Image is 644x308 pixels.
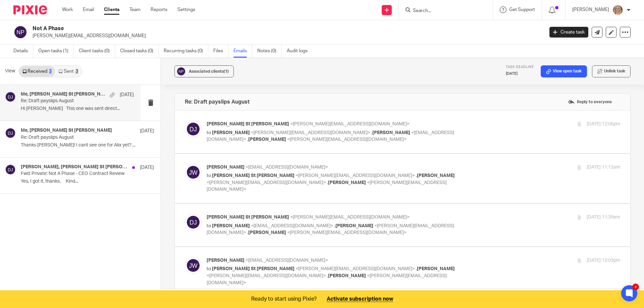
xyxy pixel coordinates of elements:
span: , [247,137,248,142]
img: svg%3E [185,121,202,137]
span: <[EMAIL_ADDRESS][DOMAIN_NAME]> [251,224,333,228]
span: [PERSON_NAME] [207,258,245,263]
span: [PERSON_NAME] St [PERSON_NAME] [207,122,289,126]
h4: [PERSON_NAME], [PERSON_NAME] St [PERSON_NAME] [21,164,129,170]
a: instagram [45,266,53,272]
span: Task deadline [506,65,534,69]
a: Settings [177,6,195,13]
img: App Banner Image [0,283,51,299]
span: Get Support [509,7,535,12]
span: [EMAIL_ADDRESS][DOMAIN_NAME] [31,76,107,81]
a: Work [62,6,73,13]
p: Hi [PERSON_NAME] This one was sent direct... [21,106,134,112]
a: [PERSON_NAME][EMAIL_ADDRESS][DOMAIN_NAME] [78,239,180,243]
a: Received3 [19,66,55,77]
span: to [207,224,211,228]
p: Re: Draft payslips August [21,135,127,140]
div: 3 [49,69,52,74]
span: Charity No.1193381 [45,254,81,259]
img: svg%3E [13,25,28,39]
span: <[EMAIL_ADDRESS][DOMAIN_NAME]> [246,258,328,263]
span: <[PERSON_NAME][EMAIL_ADDRESS][DOMAIN_NAME]> [207,273,447,285]
div: 3 [75,69,78,74]
a: Clients [104,6,119,13]
span: to [207,173,211,178]
span: She/Her [45,223,63,228]
span: [PERSON_NAME] [328,273,366,278]
span: [PERSON_NAME] St [PERSON_NAME] [207,215,289,220]
a: Notes (0) [257,45,282,58]
span: [PERSON_NAME] St [PERSON_NAME] [45,215,156,222]
span: , [247,230,248,235]
span: <[PERSON_NAME][EMAIL_ADDRESS][DOMAIN_NAME]> [207,180,326,185]
img: svg%3E [185,214,202,231]
span: <[PERSON_NAME][EMAIL_ADDRESS][DOMAIN_NAME]> [207,273,326,278]
span: <[PERSON_NAME][EMAIL_ADDRESS][DOMAIN_NAME]> [290,122,410,126]
a: Audit logs [287,45,313,58]
span: [PERSON_NAME] [328,180,366,185]
span: <[PERSON_NAME][EMAIL_ADDRESS][DOMAIN_NAME]> [251,130,370,135]
span: Chief Exec [45,228,69,234]
span: [PERSON_NAME] [417,173,455,178]
span: [PERSON_NAME] [372,130,410,135]
h4: Me, [PERSON_NAME] St [PERSON_NAME] [21,91,106,97]
img: instagram [45,263,53,271]
span: , [334,224,335,228]
div: 4 [632,284,639,290]
img: JW%20photo.JPG [612,5,623,15]
img: photo [1,226,36,261]
a: Email [83,6,94,13]
span: | [45,239,180,243]
p: Re: Draft payslips August [21,98,111,104]
span: [PERSON_NAME] St [PERSON_NAME] [212,266,294,271]
p: [DATE] [140,128,154,134]
img: facebook [55,263,63,271]
a: Reports [151,6,167,13]
img: Pixie [13,5,47,14]
img: linkedin [65,263,72,271]
img: svg%3E [5,91,16,102]
a: Team [129,6,141,13]
span: <[PERSON_NAME][EMAIL_ADDRESS][DOMAIN_NAME]> [296,173,415,178]
span: , [327,273,328,278]
span: [STREET_ADDRESS] [45,246,85,251]
p: [DATE] [120,91,134,98]
span: to [207,266,211,271]
a: Sent3 [55,66,81,77]
span: , [416,173,417,178]
span: <[PERSON_NAME][EMAIL_ADDRESS][DOMAIN_NAME]> [287,230,407,235]
span: [PERSON_NAME] [248,230,286,235]
span: [PERSON_NAME] [212,224,250,228]
span: [PERSON_NAME] [207,165,245,170]
span: (1) [224,69,229,73]
span: View [5,68,15,75]
span: to [207,130,211,135]
h4: Me, [PERSON_NAME] St [PERSON_NAME] [21,128,112,133]
a: [DOMAIN_NAME] [45,239,77,243]
p: [PERSON_NAME] [572,6,609,13]
label: Reply to everyone [566,97,613,107]
a: Details [13,45,33,58]
h2: Not A Phase [33,25,438,32]
h4: Re: Draft payslips August [185,99,250,105]
span: <[PERSON_NAME][EMAIL_ADDRESS][DOMAIN_NAME]> [296,266,415,271]
p: [DATE] [140,164,154,171]
span: , [327,180,328,185]
span: [PERSON_NAME] [335,224,373,228]
a: Emails [233,45,252,58]
p: [DATE] 12:03pm [587,257,620,264]
a: facebook [55,266,63,272]
span: [PERSON_NAME] [212,130,250,135]
img: svg%3E [5,128,16,138]
a: Recurring tasks (0) [164,45,208,58]
button: Unlink task [592,65,631,77]
span: [PERSON_NAME] St [PERSON_NAME] [212,173,294,178]
a: Open tasks (1) [38,45,74,58]
input: Search [412,8,473,14]
span: <[PERSON_NAME][EMAIL_ADDRESS][DOMAIN_NAME]> [290,215,410,220]
img: svg%3E [176,66,186,76]
p: [DATE] 11:39am [587,214,620,221]
span: <[PERSON_NAME][EMAIL_ADDRESS][DOMAIN_NAME]> [287,137,407,142]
